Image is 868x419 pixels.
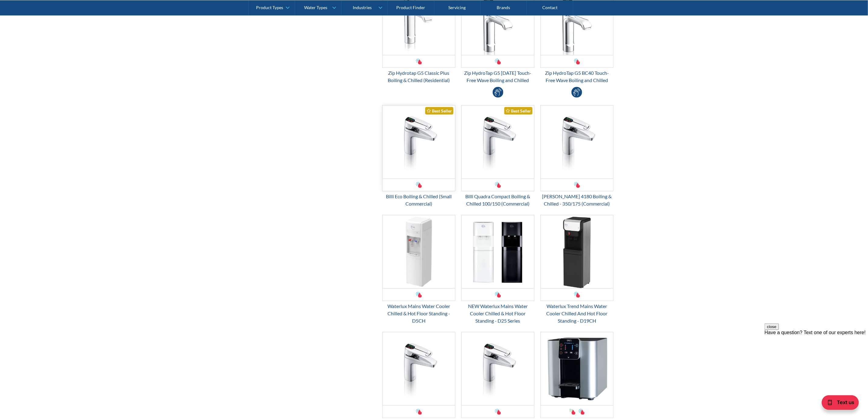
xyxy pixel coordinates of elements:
a: Billi Eco Boiling & Chilled (Small Commercial)Best SellerBilli Eco Boiling & Chilled (Small Comme... [382,105,455,207]
div: Zip Hydrotap G5 Classic Plus Boiling & Chilled (Residential) [382,69,455,84]
a: Billi Quadra 4180 Boiling & Chilled - 350/175 (Commercial)[PERSON_NAME] 4180 Boiling & Chilled - ... [540,105,613,207]
div: Waterlux Mains Water Cooler Chilled & Hot Floor Standing - D5CH [382,303,455,324]
img: Billi Quadra Compact Boiling & Chilled 100/150 (Commercial) [462,106,534,178]
a: Waterlux Mains Water Cooler Chilled & Hot Floor Standing - D5CHWaterlux Mains Water Cooler Chille... [382,215,455,324]
div: Water Types [304,5,328,10]
iframe: podium webchat widget prompt [765,324,868,396]
div: Billi Eco Boiling & Chilled (Small Commercial) [382,193,455,207]
img: Billi Quadra 460 Boiling & Chilled - 180/175 (Commercial) [462,332,534,405]
div: Billi Quadra Compact Boiling & Chilled 100/150 (Commercial) [461,193,534,207]
div: Zip HydroTap G5 [DATE] Touch-Free Wave Boiling and Chilled [461,69,534,84]
div: Best Seller [504,107,533,115]
img: Billi Eco Boiling & Chilled (Small Commercial) [383,106,455,178]
img: NEW Waterlux Mains Water Cooler Chilled & Hot Floor Standing - D25 Series [462,215,534,288]
div: Best Seller [425,107,453,115]
img: BIBO Counter Top Boiling, Chilled & Ambient Water Filtration & Purification System [541,332,613,405]
div: [PERSON_NAME] 4180 Boiling & Chilled - 350/175 (Commercial) [540,193,613,207]
img: Billi Quadra 4180 Boiling & Chilled - 350/175 (Commercial) [541,106,613,178]
div: NEW Waterlux Mains Water Cooler Chilled & Hot Floor Standing - D25 Series [461,303,534,324]
div: Waterlux Trend Mains Water Cooler Chilled And Hot Floor Standing - D19CH [540,303,613,324]
iframe: podium webchat widget bubble [807,389,868,419]
a: Billi Quadra Compact Boiling & Chilled 100/150 (Commercial)Best SellerBilli Quadra Compact Boilin... [461,105,534,207]
div: Zip HydroTap G5 BC40 Touch-Free Wave Boiling and Chilled [540,69,613,84]
img: Waterlux Trend Mains Water Cooler Chilled And Hot Floor Standing - D19CH [541,215,613,288]
div: Product Types [256,5,283,10]
img: Waterlux Mains Water Cooler Chilled & Hot Floor Standing - D5CH [383,215,455,288]
img: Billi Quadra 440 Boiling & Chilled - 150/175 (Commercial) [383,332,455,405]
a: Waterlux Trend Mains Water Cooler Chilled And Hot Floor Standing - D19CHWaterlux Trend Mains Wate... [540,215,613,324]
a: NEW Waterlux Mains Water Cooler Chilled & Hot Floor Standing - D25 Series NEW Waterlux Mains Wate... [461,215,534,324]
div: Industries [353,5,372,10]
